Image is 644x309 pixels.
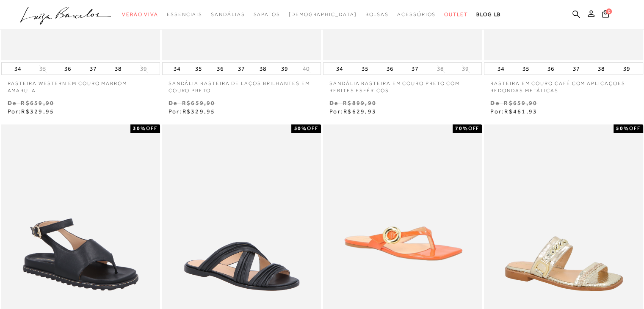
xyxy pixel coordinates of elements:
[300,65,312,73] button: 40
[8,108,55,115] span: Por:
[1,75,160,94] a: RASTEIRA WESTERN EM COURO MARROM AMARULA
[468,125,479,131] span: OFF
[8,99,17,106] small: De
[459,65,471,73] button: 39
[138,65,149,73] button: 39
[62,63,74,74] button: 36
[329,108,376,115] span: Por:
[193,63,205,74] button: 35
[307,125,318,131] span: OFF
[294,125,307,131] strong: 50%
[595,63,607,74] button: 38
[545,63,557,74] button: 36
[620,63,632,74] button: 39
[484,75,643,94] a: RASTEIRA EM COURO CAFÉ COM APLICAÇÕES REDONDAS METÁLICAS
[211,11,245,17] span: Sandálias
[365,11,389,17] span: Bolsas
[334,63,345,74] button: 34
[257,63,269,74] button: 38
[616,125,629,131] strong: 50%
[520,63,532,74] button: 35
[211,7,245,22] a: categoryNavScreenReaderText
[504,108,537,115] span: R$461,93
[490,99,499,106] small: De
[21,99,54,106] small: R$659,90
[279,63,290,74] button: 39
[495,63,506,74] button: 34
[444,7,468,22] a: categoryNavScreenReaderText
[253,7,280,22] a: categoryNavScreenReaderText
[162,75,321,94] a: SANDÁLIA RASTEIRA DE LAÇOS BRILHANTES EM COURO PRETO
[600,9,611,21] button: 0
[167,7,202,22] a: categoryNavScreenReaderText
[182,99,216,106] small: R$659,90
[235,63,247,74] button: 37
[476,11,501,17] span: BLOG LB
[289,7,357,22] a: noSubCategoriesText
[122,7,158,22] a: categoryNavScreenReaderText
[455,125,468,131] strong: 70%
[606,8,612,14] span: 0
[570,63,582,74] button: 37
[112,63,124,74] button: 38
[343,99,376,106] small: R$899,90
[343,108,376,115] span: R$629,93
[146,125,158,131] span: OFF
[87,63,99,74] button: 37
[476,7,501,22] a: BLOG LB
[365,7,389,22] a: categoryNavScreenReaderText
[37,65,49,73] button: 35
[397,11,436,17] span: Acessórios
[21,108,54,115] span: R$329,95
[182,108,216,115] span: R$329,95
[359,63,371,74] button: 35
[444,11,468,17] span: Outlet
[214,63,226,74] button: 36
[397,7,436,22] a: categoryNavScreenReaderText
[12,63,24,74] button: 34
[169,99,177,106] small: De
[133,125,146,131] strong: 30%
[629,125,641,131] span: OFF
[253,11,280,17] span: Sapatos
[490,108,537,115] span: Por:
[122,11,158,17] span: Verão Viva
[434,65,446,73] button: 38
[323,75,482,94] a: SANDÁLIA RASTEIRA EM COURO PRETO COM REBITES ESFÉRICOS
[169,108,216,115] span: Por:
[384,63,396,74] button: 36
[289,11,357,17] span: [DEMOGRAPHIC_DATA]
[504,99,537,106] small: R$659,90
[329,99,338,106] small: De
[167,11,202,17] span: Essenciais
[409,63,421,74] button: 37
[171,63,183,74] button: 34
